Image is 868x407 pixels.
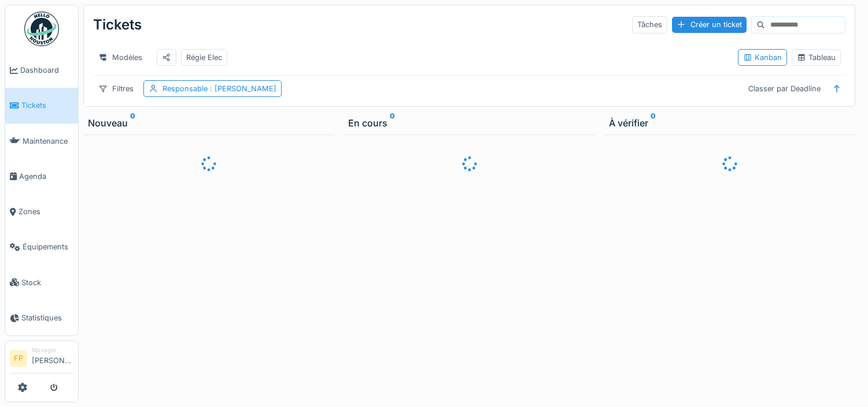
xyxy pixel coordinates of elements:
a: Maintenance [5,124,78,159]
div: Régie Elec [186,52,222,63]
div: Créer un ticket [672,17,747,32]
a: Équipements [5,229,78,264]
div: À vérifier [609,116,851,130]
div: Modèles [93,49,147,66]
span: Statistiques [21,312,73,323]
sup: 0 [130,116,135,130]
span: Équipements [23,241,73,252]
li: [PERSON_NAME] [32,346,73,371]
div: Kanban [743,52,782,63]
div: Tickets [93,10,142,40]
a: Dashboard [5,53,78,88]
a: Statistiques [5,300,78,335]
sup: 0 [651,116,656,130]
a: Agenda [5,159,78,194]
span: Zones [19,206,73,217]
a: FP Manager[PERSON_NAME] [10,346,73,374]
a: Stock [5,265,78,300]
span: Stock [21,277,73,288]
a: Zones [5,194,78,229]
div: Manager [32,346,73,354]
div: Tâches [632,16,667,33]
div: En cours [348,116,590,130]
div: Filtres [93,80,139,97]
span: Dashboard [20,65,73,76]
span: Maintenance [23,136,73,147]
div: Responsable [162,83,276,94]
span: Agenda [19,171,73,182]
a: Tickets [5,88,78,123]
div: Nouveau [88,116,330,130]
span: Tickets [21,100,73,111]
img: Badge_color-CXgf-gQk.svg [24,12,59,46]
li: FP [10,350,27,367]
sup: 0 [390,116,395,130]
div: Classer par Deadline [743,80,826,97]
span: : [PERSON_NAME] [208,84,276,93]
div: Tableau [797,52,836,63]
